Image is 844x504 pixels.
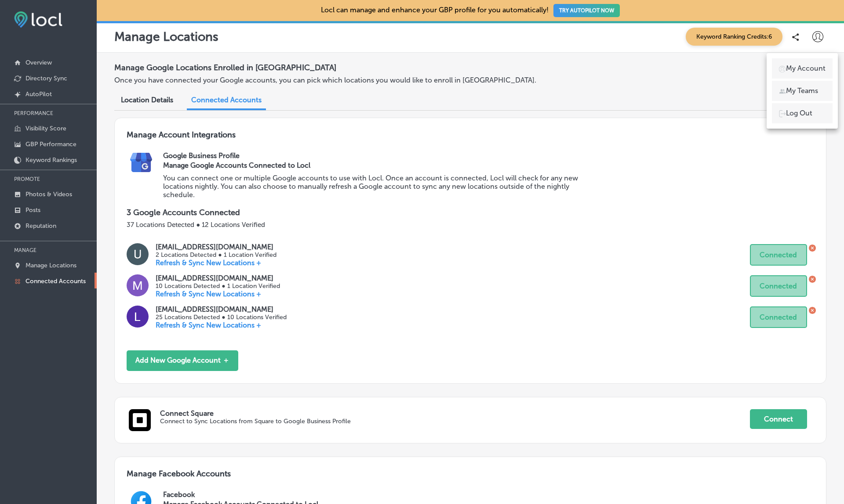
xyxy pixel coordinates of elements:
[786,108,812,119] p: Log Out
[25,277,86,285] p: Connected Accounts
[25,191,72,198] p: Photos & Videos
[25,125,66,132] p: Visibility Score
[772,103,833,123] a: Log Out
[553,4,620,17] button: TRY AUTOPILOT NOW
[25,59,52,66] p: Overview
[772,58,833,79] a: My Account
[25,140,76,148] p: GBP Performance
[25,262,76,269] p: Manage Locations
[25,90,52,98] p: AutoPilot
[25,222,56,230] p: Reputation
[14,11,62,28] img: fda3e92497d09a02dc62c9cd864e3231.png
[772,81,833,101] a: My Teams
[786,86,818,96] p: My Teams
[25,75,67,82] p: Directory Sync
[25,156,77,164] p: Keyword Rankings
[786,63,826,74] p: My Account
[25,206,40,214] p: Posts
